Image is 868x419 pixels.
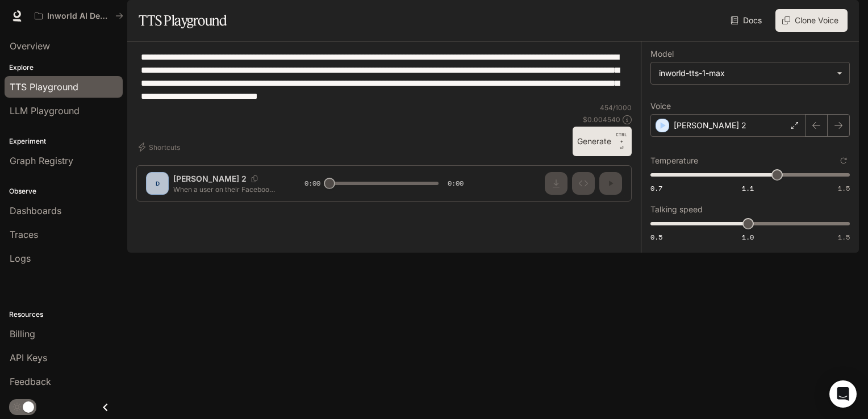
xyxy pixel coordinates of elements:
[47,11,111,21] p: Inworld AI Demos
[659,68,831,79] div: inworld-tts-1-max
[30,5,128,27] button: All workspaces
[775,9,848,32] button: Clone Voice
[136,138,185,156] button: Shortcuts
[837,154,850,167] button: Reset to default
[829,380,857,408] div: Open Intercom Messenger
[650,157,698,165] p: Temperature
[728,9,766,32] a: Docs
[742,232,754,242] span: 1.0
[583,115,620,124] p: $ 0.004540
[573,127,632,156] button: GenerateCTRL +⏎
[650,50,674,58] p: Model
[139,9,227,32] h1: TTS Playground
[616,131,627,145] p: CTRL +
[650,232,662,242] span: 0.5
[674,120,746,131] p: [PERSON_NAME] 2
[838,232,850,242] span: 1.5
[616,131,627,152] p: ⏎
[838,183,850,193] span: 1.5
[600,103,632,112] p: 454 / 1000
[650,183,662,193] span: 0.7
[650,206,703,213] p: Talking speed
[650,102,671,110] p: Voice
[742,183,754,193] span: 1.1
[651,62,849,84] div: inworld-tts-1-max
